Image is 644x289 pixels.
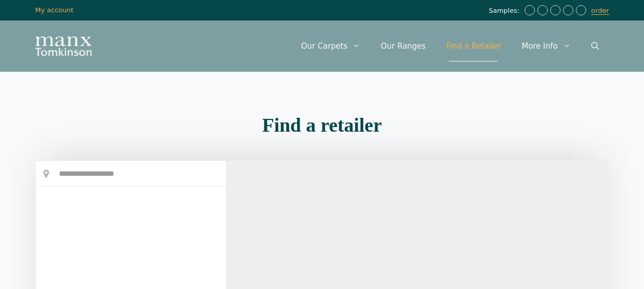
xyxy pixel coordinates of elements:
[35,36,92,56] img: Manx Tomkinson
[35,6,74,14] a: My account
[591,7,609,15] a: order
[581,31,609,61] a: Open Search Bar
[489,7,522,15] span: Samples:
[291,31,609,61] nav: Primary
[511,31,580,61] a: More Info
[436,31,511,61] a: Find a Retailer
[370,31,436,61] a: Our Ranges
[291,31,371,61] a: Our Carpets
[35,115,609,135] h2: Find a retailer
